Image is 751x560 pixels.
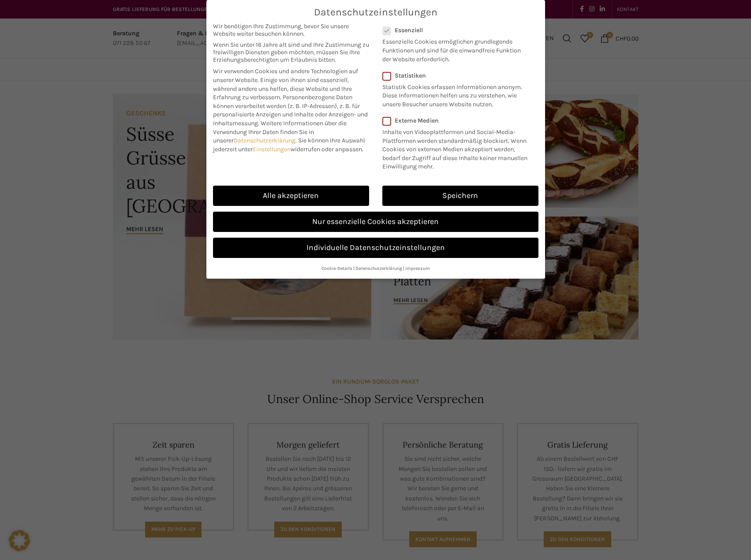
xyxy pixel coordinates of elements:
[213,212,538,232] a: Nur essenzielle Cookies akzeptieren
[213,137,365,153] span: Sie können Ihre Auswahl jederzeit unter widerrufen oder anpassen.
[314,7,437,18] span: Datenschutzeinstellungen
[213,41,369,63] span: Wenn Sie unter 16 Jahre alt sind und Ihre Zustimmung zu freiwilligen Diensten geben möchten, müss...
[382,72,527,79] label: Statistiken
[253,146,291,153] a: Einstellungen
[405,265,430,271] a: Impressum
[321,265,352,271] a: Cookie-Details
[213,93,368,127] span: Personenbezogene Daten können verarbeitet werden (z. B. IP-Adressen), z. B. für personalisierte A...
[382,79,527,109] p: Statistik Cookies erfassen Informationen anonym. Diese Informationen helfen uns zu verstehen, wie...
[355,265,402,271] a: Datenschutzerklärung
[382,34,527,63] p: Essenzielle Cookies ermöglichen grundlegende Funktionen und sind für die einwandfreie Funktion de...
[382,124,533,171] p: Inhalte von Videoplattformen und Social-Media-Plattformen werden standardmäßig blockiert. Wenn Co...
[382,186,538,206] a: Speichern
[234,137,295,144] a: Datenschutzerklärung
[382,26,527,34] label: Essenziell
[213,22,369,37] span: Wir benötigen Ihre Zustimmung, bevor Sie unsere Website weiter besuchen können.
[213,238,538,258] a: Individuelle Datenschutzeinstellungen
[213,67,358,101] span: Wir verwenden Cookies und andere Technologien auf unserer Website. Einige von ihnen sind essenzie...
[213,119,347,144] span: Weitere Informationen über die Verwendung Ihrer Daten finden Sie in unserer .
[213,186,369,206] a: Alle akzeptieren
[382,117,533,124] label: Externe Medien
